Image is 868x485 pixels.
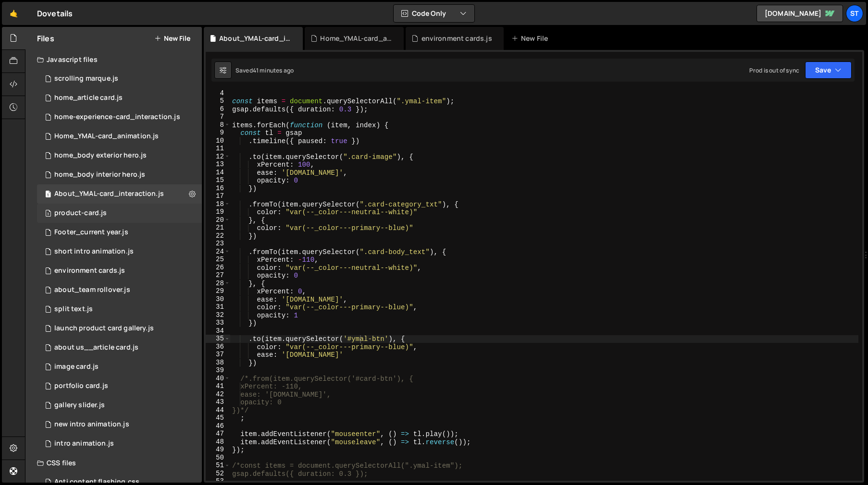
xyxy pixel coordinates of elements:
[206,327,230,335] div: 34
[37,376,202,396] div: 15113/39563.js
[320,34,392,43] div: Home_YMAL-card_animation.js
[54,401,105,410] div: gallery slider.js
[206,454,230,462] div: 50
[206,169,230,177] div: 14
[37,8,73,19] div: Dovetails
[206,375,230,383] div: 40
[511,34,552,43] div: New File
[37,357,202,376] div: 15113/39517.js
[54,94,123,102] div: home_article card.js
[749,66,799,74] div: Prod is out of sync
[206,343,230,351] div: 36
[206,271,230,279] div: 27
[54,343,138,352] div: about us__article card.js
[206,461,230,470] div: 51
[37,184,202,204] div: About_YMAL-card_interaction.js
[54,151,147,160] div: home_body exterior hero.js
[206,97,230,105] div: 5
[37,396,202,415] div: 15113/41064.js
[756,5,843,22] a: [DOMAIN_NAME]
[206,248,230,256] div: 24
[37,338,202,357] div: 15113/39520.js
[206,208,230,216] div: 19
[37,280,202,300] div: 15113/40360.js
[54,305,93,314] div: split text.js
[54,267,125,275] div: environment cards.js
[206,105,230,113] div: 6
[206,113,230,121] div: 7
[54,286,130,294] div: about_team rollover.js
[206,382,230,390] div: 41
[37,223,202,242] div: 15113/43303.js
[206,335,230,343] div: 35
[54,439,114,448] div: intro animation.js
[206,255,230,264] div: 25
[37,127,202,146] div: Home_YMAL-card_animation.js
[236,66,294,74] div: Saved
[206,232,230,240] div: 22
[37,88,202,108] div: 15113/43503.js
[206,121,230,129] div: 8
[206,406,230,414] div: 44
[54,170,145,179] div: home_body interior hero.js
[206,422,230,430] div: 46
[54,363,99,371] div: image card.js
[25,453,202,473] div: CSS files
[206,295,230,303] div: 30
[37,261,202,280] div: 15113/39522.js
[206,224,230,232] div: 21
[206,398,230,406] div: 43
[206,129,230,137] div: 9
[54,209,107,218] div: product-card.js
[206,153,230,161] div: 12
[54,420,129,429] div: new intro animation.js
[206,200,230,208] div: 18
[45,191,51,199] span: 1
[206,366,230,375] div: 39
[253,66,294,74] div: 41 minutes ago
[37,146,202,165] div: 15113/41050.js
[206,359,230,367] div: 38
[206,216,230,224] div: 20
[54,113,180,121] div: home-experience-card_interaction.js
[206,145,230,153] div: 11
[206,176,230,184] div: 15
[206,351,230,359] div: 37
[37,165,202,184] div: 15113/39545.js
[206,303,230,311] div: 31
[206,89,230,97] div: 4
[37,204,202,223] div: 15113/42183.js
[37,69,202,88] div: scrolling marque.js
[206,430,230,438] div: 47
[54,324,154,333] div: launch product card gallery.js
[206,414,230,422] div: 45
[206,446,230,454] div: 49
[219,34,291,43] div: About_YMAL-card_interaction.js
[206,184,230,193] div: 16
[206,192,230,200] div: 17
[37,300,202,319] div: 15113/39528.js
[54,190,164,198] div: About_YMAL-card_interaction.js
[25,50,202,69] div: Javascript files
[54,132,159,141] div: Home_YMAL-card_animation.js
[54,382,108,390] div: portfolio card.js
[45,210,51,218] span: 3
[206,311,230,319] div: 32
[37,33,54,44] h2: Files
[2,2,25,25] a: 🤙
[54,74,118,83] div: scrolling marque.js
[37,108,202,127] div: 15113/39521.js
[206,160,230,169] div: 13
[206,390,230,399] div: 42
[846,5,863,22] a: St
[206,470,230,478] div: 52
[37,434,202,453] div: 15113/39807.js
[206,319,230,327] div: 33
[54,247,134,256] div: short intro animation.js
[154,35,190,42] button: New File
[206,287,230,295] div: 29
[206,264,230,272] div: 26
[394,5,474,22] button: Code Only
[206,438,230,446] div: 48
